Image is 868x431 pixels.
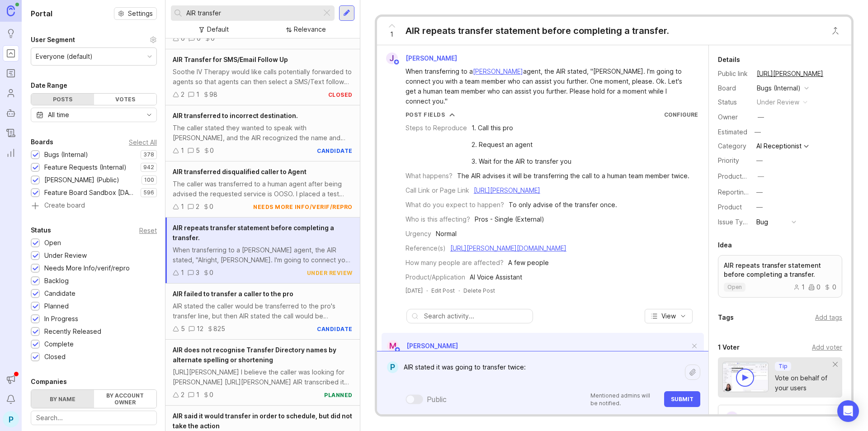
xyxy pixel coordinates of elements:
a: Create board [31,202,157,210]
div: AI Voice Assistant [470,272,522,282]
div: 2 [181,90,184,99]
div: 5 [181,324,185,334]
div: To only advise of the transfer once. [509,200,617,210]
span: AIR said it would transfer in order to schedule, but did not take the action [173,412,352,430]
button: ProductboardID [755,171,767,182]
div: Reference(s) [406,243,446,253]
img: video-thumbnail-vote-d41b83416815613422e2ca741bf692cc.jpg [722,362,769,392]
span: AIR failed to transfer a caller to the pro [173,290,293,298]
div: Candidate [44,289,75,298]
p: Mentioned admins will be notified. [590,392,659,407]
div: Category [718,141,750,151]
div: P [387,361,398,373]
div: The AIR advises it will be transferring the call to a human team member twice. [457,171,689,181]
a: [URL][PERSON_NAME][DOMAIN_NAME] [450,244,566,252]
div: Tags [718,312,734,323]
div: — [758,112,764,122]
div: — [758,171,764,181]
div: Backlog [44,276,69,286]
div: candidate [317,325,353,333]
div: under review [307,269,353,277]
div: 3. Wait for the AIR to transfer you [472,156,571,166]
a: Changelog [3,125,19,141]
span: View [661,312,676,321]
label: By name [31,390,94,408]
div: Steps to Reproduce [406,123,467,133]
time: [DATE] [406,287,423,294]
div: Needs More Info/verif/repro [44,263,130,273]
p: 942 [143,164,154,171]
a: M[PERSON_NAME] [382,340,458,352]
div: Votes [94,94,157,105]
div: candidate [317,147,353,155]
div: 1. Call this pro [472,123,571,133]
div: Reset [139,228,157,233]
div: When transferring to a [PERSON_NAME] agent, the AIR stated, "Alright, [PERSON_NAME]. I'm going to... [173,245,353,265]
a: AIR does not recognise Transfer Directory names by alternate spelling or shortening[URL][PERSON_N... [165,340,360,406]
p: 378 [143,151,154,158]
div: Post Fields [406,111,445,118]
p: 596 [143,189,154,196]
label: Product [718,203,742,211]
div: AI Receptionist [756,143,802,149]
div: AIR repeats transfer statement before completing a transfer. [406,24,669,37]
span: 1 [390,29,393,39]
div: What do you expect to happen? [406,200,504,210]
a: Users [3,85,19,101]
a: Portal [3,45,19,62]
label: Issue Type [718,218,751,226]
input: Search... [36,413,151,423]
button: Settings [114,7,157,20]
a: J[PERSON_NAME] [381,52,464,64]
div: 3 [196,268,199,278]
div: Estimated [718,129,747,135]
label: By account owner [94,390,157,408]
div: Public [427,394,447,405]
label: Reporting Team [718,188,766,196]
p: Tip [778,363,788,370]
div: under review [757,97,799,107]
div: Idea [718,240,732,251]
svg: toggle icon [142,111,156,118]
div: Feature Requests (Internal) [44,162,127,172]
div: Vote on behalf of your users [775,373,833,393]
p: open [727,284,742,291]
button: Post Fields [406,111,455,118]
div: Product/Application [406,272,465,282]
a: AIR transferred to incorrect destination.The caller stated they wanted to speak with [PERSON_NAME... [165,105,360,161]
div: 1 Voter [718,342,740,353]
a: AIR Transfer for SMS/Email Follow UpSoothe IV Therapy would like calls potentially forwarded to a... [165,49,360,105]
img: member badge [394,346,401,353]
label: ProductboardID [718,172,766,180]
div: Recently Released [44,327,101,336]
div: planned [324,391,353,399]
div: All time [48,110,69,120]
div: Status [31,225,51,236]
button: Announcements [3,371,19,388]
a: Ideas [3,25,19,42]
div: Call Link or Page Link [406,185,469,195]
span: AIR repeats transfer statement before completing a transfer. [173,224,334,242]
div: Relevance [294,24,326,34]
div: Bugs (Internal) [44,150,88,160]
span: AIR transferred disqualified caller to Agent [173,168,307,175]
a: [URL][PERSON_NAME] [474,186,540,194]
span: AIR does not recognise Transfer Directory names by alternate spelling or shortening [173,346,336,364]
div: AIR stated the caller would be transferred to the pro's transfer line, but then AIR stated the ca... [173,301,353,321]
a: AIR failed to transfer a caller to the proAIR stated the caller would be transferred to the pro's... [165,284,360,340]
div: 12 [197,324,203,334]
div: Board [718,83,750,93]
a: [URL][PERSON_NAME] [754,68,826,80]
div: — [756,187,763,197]
div: needs more info/verif/repro [253,203,353,211]
span: Settings [128,9,153,18]
div: Everyone (default) [36,52,93,62]
div: — [752,126,764,138]
div: · [426,287,428,294]
div: Delete Post [463,287,495,294]
img: member badge [393,59,400,66]
span: AIR transferred to incorrect destination. [173,112,298,119]
div: 2 [196,202,199,212]
div: Status [718,97,750,107]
